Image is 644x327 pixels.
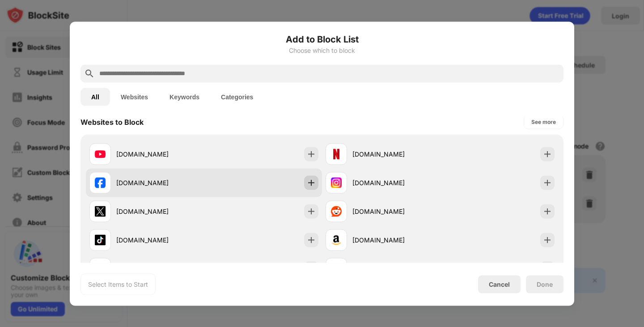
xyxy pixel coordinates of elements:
[352,207,440,216] div: [DOMAIN_NAME]
[95,177,106,188] img: favicons
[110,88,159,106] button: Websites
[88,280,148,289] div: Select Items to Start
[95,234,106,245] img: favicons
[95,149,106,159] img: favicons
[80,47,563,54] div: Choose which to block
[80,88,110,106] button: All
[352,149,440,159] div: [DOMAIN_NAME]
[116,235,204,245] div: [DOMAIN_NAME]
[352,235,440,245] div: [DOMAIN_NAME]
[95,206,106,217] img: favicons
[331,177,342,188] img: favicons
[489,280,510,288] div: Cancel
[116,207,204,216] div: [DOMAIN_NAME]
[331,206,342,217] img: favicons
[531,117,556,126] div: See more
[159,88,210,106] button: Keywords
[352,178,440,187] div: [DOMAIN_NAME]
[80,117,144,126] div: Websites to Block
[331,149,342,159] img: favicons
[116,178,204,187] div: [DOMAIN_NAME]
[331,234,342,245] img: favicons
[537,280,553,288] div: Done
[80,32,563,46] h6: Add to Block List
[210,88,264,106] button: Categories
[116,149,204,159] div: [DOMAIN_NAME]
[84,68,95,79] img: search.svg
